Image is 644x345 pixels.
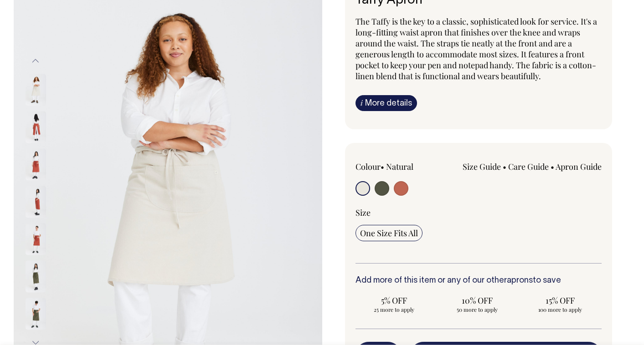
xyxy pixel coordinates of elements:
span: One Size Fits All [360,228,418,238]
img: natural [26,74,46,106]
img: rust [26,223,46,255]
img: rust [26,111,46,143]
a: Apron Guide [556,161,602,172]
a: Size Guide [463,161,501,172]
span: 100 more to apply [526,306,594,313]
span: 10% OFF [443,295,511,306]
div: Size [355,207,602,218]
input: 5% OFF 25 more to apply [355,292,433,316]
div: Colour [355,161,454,172]
img: rust [26,148,46,180]
img: olive [26,298,46,330]
a: iMore details [355,95,417,111]
span: 25 more to apply [360,306,428,313]
span: i [361,98,363,107]
img: rust [26,186,46,218]
button: Previous [29,51,42,71]
input: 15% OFF 100 more to apply [521,292,599,316]
label: Natural [386,161,413,172]
input: 10% OFF 50 more to apply [438,292,516,316]
span: • [503,161,506,172]
span: The Taffy is the key to a classic, sophisticated look for service. It's a long-fitting waist apro... [355,16,597,81]
a: Care Guide [508,161,549,172]
span: • [381,161,384,172]
input: One Size Fits All [355,225,422,241]
span: 5% OFF [360,295,428,306]
h6: Add more of this item or any of our other to save [355,276,602,285]
span: 15% OFF [526,295,594,306]
img: olive [26,260,46,292]
span: • [551,161,554,172]
span: 50 more to apply [443,306,511,313]
a: aprons [507,277,533,284]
